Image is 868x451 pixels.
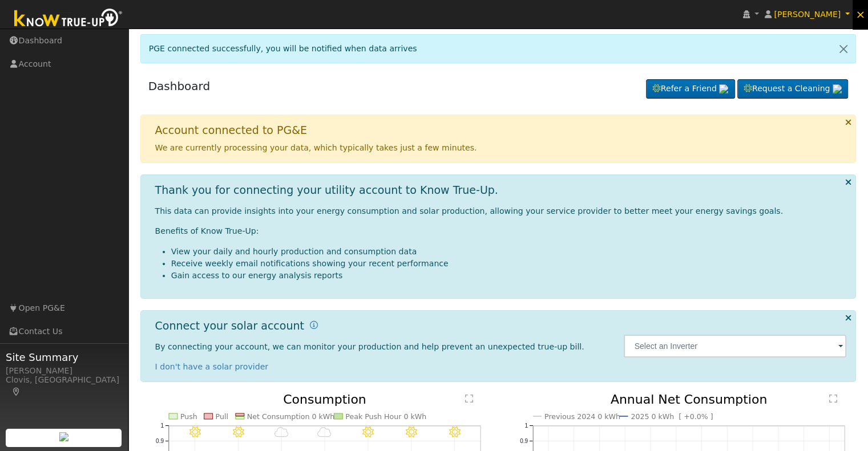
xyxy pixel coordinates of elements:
h1: Thank you for connecting your utility account to Know True-Up. [155,184,498,197]
text:  [465,394,473,403]
text: Push [180,412,197,421]
text: 0.9 [520,438,528,444]
text: Consumption [283,392,366,407]
li: Gain access to our energy analysis reports [171,270,847,282]
img: retrieve [833,84,842,94]
a: Map [11,387,22,396]
span: Site Summary [6,350,122,365]
div: PGE connected successfully, you will be notified when data arrives [140,34,857,63]
i: 9/21 - Clear [406,426,417,438]
text: Net Consumption 0 kWh [247,412,334,421]
span: This data can provide insights into your energy consumption and solar production, allowing your s... [155,206,783,216]
i: 9/20 - Clear [362,426,374,438]
i: 9/16 - Clear [189,426,200,438]
span: × [855,7,865,21]
h1: Connect your solar account [155,319,304,332]
div: Clovis, [GEOGRAPHIC_DATA] [6,374,122,398]
div: [PERSON_NAME] [6,365,122,377]
li: View your daily and hourly production and consumption data [171,246,847,258]
i: 9/22 - Clear [449,426,461,438]
i: 9/19 - Cloudy [317,426,332,438]
text: Pull [215,412,228,421]
span: [PERSON_NAME] [774,10,841,19]
li: Receive weekly email notifications showing your recent performance [171,258,847,270]
i: 9/18 - Cloudy [274,426,288,438]
text: 2025 0 kWh [ +0.0% ] [631,412,713,421]
a: Close [831,35,855,63]
a: Request a Cleaning [737,79,848,99]
p: Benefits of Know True-Up: [155,225,847,237]
span: We are currently processing your data, which typically takes just a few minutes. [155,143,477,152]
img: Know True-Up [9,6,128,32]
text: 1 [160,422,164,429]
text: 1 [524,422,528,429]
text: 0.9 [156,438,164,444]
h1: Account connected to PG&E [155,124,307,137]
i: 9/17 - Clear [232,426,244,438]
a: Refer a Friend [646,79,735,99]
input: Select an Inverter [624,335,846,357]
text: Peak Push Hour 0 kWh [345,412,426,421]
a: Dashboard [148,79,211,93]
text: Previous 2024 0 kWh [544,412,620,421]
a: I don't have a solar provider [155,362,269,371]
text:  [829,394,837,403]
text: Annual Net Consumption [611,392,768,407]
span: By connecting your account, we can monitor your production and help prevent an unexpected true-up... [155,342,584,351]
img: retrieve [59,432,68,441]
img: retrieve [719,84,728,94]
